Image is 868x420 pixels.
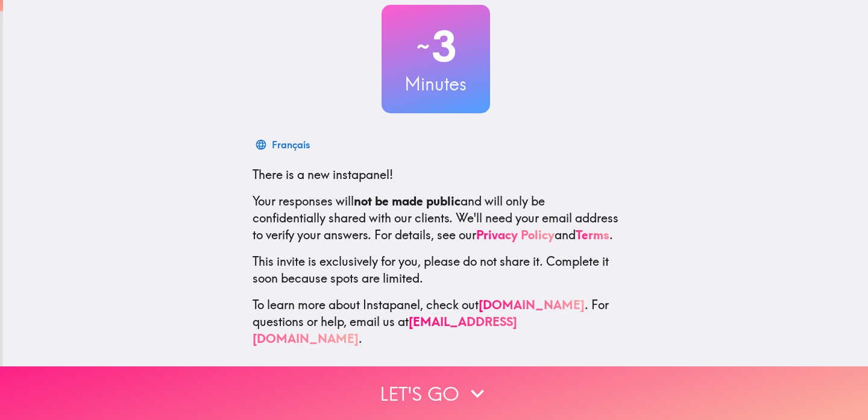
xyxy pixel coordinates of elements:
b: not be made public [354,193,461,208]
div: Français [272,136,310,153]
a: [EMAIL_ADDRESS][DOMAIN_NAME] [253,314,517,346]
h3: Minutes [382,71,490,96]
p: Your responses will and will only be confidentially shared with our clients. We'll need your emai... [253,193,619,243]
p: This invite is exclusively for you, please do not share it. Complete it soon because spots are li... [253,253,619,287]
a: [DOMAIN_NAME] [479,297,585,312]
span: There is a new instapanel! [253,167,393,182]
button: Français [253,133,315,157]
p: To learn more about Instapanel, check out . For questions or help, email us at . [253,296,619,347]
span: ~ [415,28,432,64]
h2: 3 [382,22,490,71]
a: Terms [576,227,609,242]
a: Privacy Policy [476,227,555,242]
